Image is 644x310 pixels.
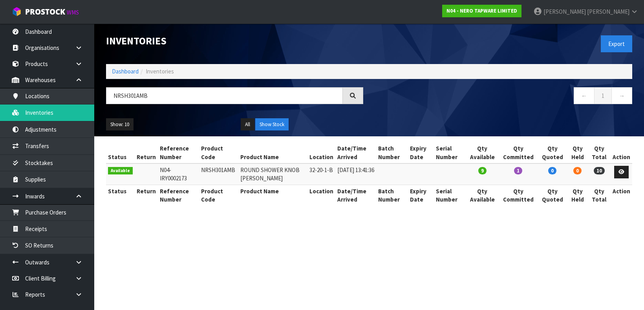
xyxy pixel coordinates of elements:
span: 0 [548,167,556,174]
th: Status [106,142,135,163]
th: Qty Total [588,142,611,163]
th: Qty Committed [499,142,538,163]
td: N04-IRY0002173 [158,163,199,185]
a: → [611,87,632,104]
th: Product Name [238,185,307,205]
nav: Page navigation [375,87,632,106]
th: Batch Number [376,142,408,163]
span: 9 [478,167,487,174]
th: Reference Number [158,185,199,205]
th: Return [135,185,158,205]
small: WMS [67,9,79,16]
span: 0 [573,167,582,174]
th: Location [307,185,335,205]
span: 1 [514,167,522,174]
td: ROUND SHOWER KNOB [PERSON_NAME] [238,163,307,185]
th: Qty Available [466,142,499,163]
td: 32-20-1-B [307,163,335,185]
th: Qty Committed [499,185,538,205]
span: [PERSON_NAME] [587,8,629,15]
th: Reference Number [158,142,199,163]
th: Product Name [238,142,307,163]
a: N04 - NERO TAPWARE LIMITED [442,5,521,17]
img: cube-alt.png [12,7,22,17]
button: All [241,118,254,131]
span: [PERSON_NAME] [543,8,586,15]
th: Product Code [199,142,238,163]
button: Export [601,35,632,52]
td: NRSH301AMB [199,163,238,185]
th: Qty Quoted [538,142,567,163]
span: Inventories [146,68,174,75]
h1: Inventories [106,35,363,47]
span: 10 [594,167,605,174]
span: Available [108,167,133,175]
th: Location [307,142,335,163]
a: 1 [594,87,612,104]
th: Qty Quoted [538,185,567,205]
td: [DATE] 13:41:36 [335,163,376,185]
th: Batch Number [376,185,408,205]
th: Serial Number [434,142,466,163]
th: Status [106,185,135,205]
a: Dashboard [112,68,139,75]
th: Product Code [199,185,238,205]
button: Show Stock [255,118,289,131]
span: ProStock [25,7,65,17]
strong: N04 - NERO TAPWARE LIMITED [446,7,517,14]
th: Qty Held [567,142,588,163]
th: Qty Held [567,185,588,205]
th: Action [611,185,632,205]
button: Show: 10 [106,118,134,131]
th: Qty Available [466,185,499,205]
input: Search inventories [106,87,343,104]
th: Date/Time Arrived [335,142,376,163]
th: Return [135,142,158,163]
th: Qty Total [588,185,611,205]
th: Date/Time Arrived [335,185,376,205]
th: Serial Number [434,185,466,205]
a: ← [574,87,595,104]
th: Expiry Date [408,185,434,205]
th: Expiry Date [408,142,434,163]
th: Action [611,142,632,163]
